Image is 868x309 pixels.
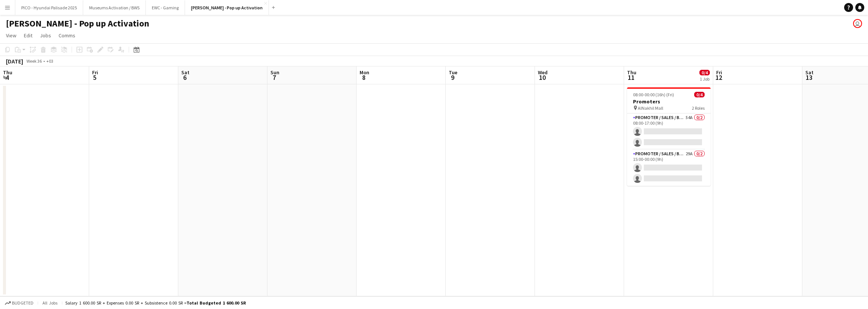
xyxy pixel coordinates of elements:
[638,105,663,111] span: AlNakhil Mall
[627,150,711,186] app-card-role: Promoter / Sales / Brand Ambassador29A0/215:00-00:00 (9h)
[41,300,59,306] span: All jobs
[4,299,35,307] button: Budgeted
[853,19,862,28] app-user-avatar: Salman AlQurni
[3,31,19,40] a: View
[626,73,636,82] span: 11
[46,58,53,64] div: +03
[537,73,548,82] span: 10
[358,73,369,82] span: 8
[83,0,146,15] button: Museums Activation / BWS
[40,32,51,39] span: Jobs
[15,0,83,15] button: PICO - Hyundai Palisade 2025
[181,69,189,76] span: Sat
[92,69,98,76] span: Fri
[59,32,75,39] span: Comms
[56,31,78,40] a: Comms
[805,69,814,76] span: Sat
[269,73,279,82] span: 7
[185,0,269,15] button: [PERSON_NAME] - Pop up Activation
[804,73,814,82] span: 13
[448,73,457,82] span: 9
[6,57,23,65] div: [DATE]
[699,70,710,75] span: 0/4
[633,92,674,97] span: 08:00-00:00 (16h) (Fri)
[146,0,185,15] button: EWC - Gaming
[715,73,722,82] span: 12
[627,113,711,150] app-card-role: Promoter / Sales / Brand Ambassador54A0/208:00-17:00 (9h)
[91,73,98,82] span: 5
[694,92,705,97] span: 0/4
[24,32,32,39] span: Edit
[692,105,705,111] span: 2 Roles
[2,73,12,82] span: 4
[270,69,279,76] span: Sun
[716,69,722,76] span: Fri
[21,31,35,40] a: Edit
[6,32,16,39] span: View
[627,69,636,76] span: Thu
[65,300,246,306] div: Salary 1 600.00 SR + Expenses 0.00 SR + Subsistence 0.00 SR =
[180,73,189,82] span: 6
[37,31,54,40] a: Jobs
[538,69,548,76] span: Wed
[25,58,43,64] span: Week 36
[3,69,12,76] span: Thu
[187,300,246,306] span: Total Budgeted 1 600.00 SR
[12,300,34,306] span: Budgeted
[627,98,711,105] h3: Promoters
[360,69,369,76] span: Mon
[449,69,457,76] span: Tue
[6,18,149,29] h1: [PERSON_NAME] - Pop up Activation
[700,76,709,82] div: 1 Job
[627,87,711,186] app-job-card: 08:00-00:00 (16h) (Fri)0/4Promoters AlNakhil Mall2 RolesPromoter / Sales / Brand Ambassador54A0/2...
